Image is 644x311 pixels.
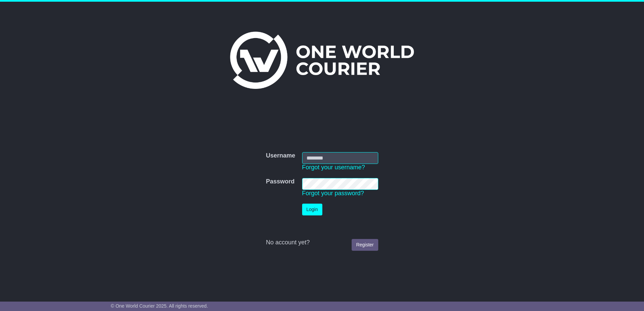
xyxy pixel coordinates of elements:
div: No account yet? [266,239,378,246]
a: Forgot your password? [302,190,364,197]
label: Password [266,178,294,185]
a: Register [352,239,378,251]
label: Username [266,152,295,160]
span: © One World Courier 2025. All rights reserved. [111,303,208,309]
button: Login [302,204,322,215]
img: One World [230,32,414,89]
a: Forgot your username? [302,164,365,171]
